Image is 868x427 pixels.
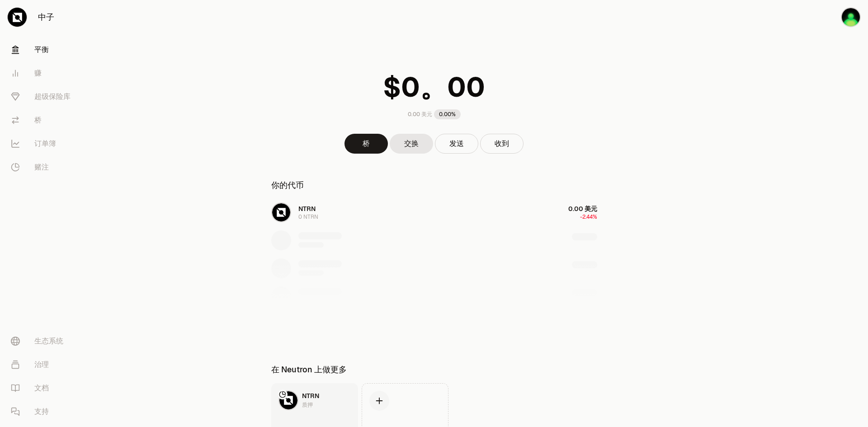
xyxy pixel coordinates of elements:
[34,383,49,393] font: 文档
[4,155,98,179] a: 赌注
[4,376,98,400] a: 文档
[271,180,304,190] font: 你的代币
[390,134,433,154] a: 交换
[34,92,71,101] font: 超级保险库
[4,353,98,376] a: 治理
[4,108,98,132] a: 桥
[4,329,98,353] a: 生态系统
[344,134,388,154] a: 桥
[34,115,42,125] font: 桥
[435,134,478,154] button: 发送
[4,61,98,85] a: 赚
[841,7,861,27] img: 中子1dtejxk4rxhpepzxa552ncdv57s3kkfum6qdfnl
[363,139,370,148] font: 桥
[34,162,49,172] font: 赌注
[34,45,49,54] font: 平衡
[4,132,98,155] a: 订单簿
[302,392,319,400] font: NTRN
[34,407,49,416] font: 支持
[302,401,313,408] font: 质押
[34,336,63,346] font: 生态系统
[34,68,42,78] font: 赚
[404,139,419,148] font: 交换
[279,391,297,409] img: NTRN 徽标
[34,139,56,148] font: 订单簿
[34,360,49,369] font: 治理
[408,111,432,118] font: 0.00 美元
[271,364,347,375] font: 在 Neutron 上做更多
[439,111,456,118] font: 0.00%
[4,38,98,61] a: 平衡
[495,139,509,148] font: 收到
[480,134,524,154] button: 收到
[4,400,98,423] a: 支持
[449,139,464,148] font: 发送
[38,12,54,22] font: 中子
[4,85,98,108] a: 超级保险库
